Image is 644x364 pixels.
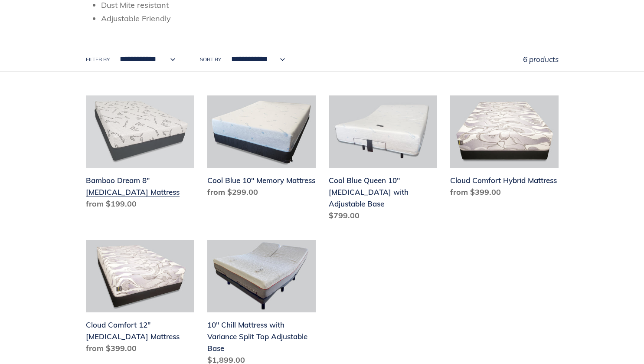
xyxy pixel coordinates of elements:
[86,56,110,63] label: Filter by
[207,95,316,201] a: Cool Blue 10" Memory Mattress
[329,95,437,225] a: Cool Blue Queen 10" Memory Foam with Adjustable Base
[450,95,559,201] a: Cloud Comfort Hybrid Mattress
[200,56,221,63] label: Sort by
[86,95,194,213] a: Bamboo Dream 8" Memory Foam Mattress
[101,13,559,24] li: Adjustable Friendly
[86,240,194,357] a: Cloud Comfort 12" Memory Foam Mattress
[523,55,559,64] span: 6 products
